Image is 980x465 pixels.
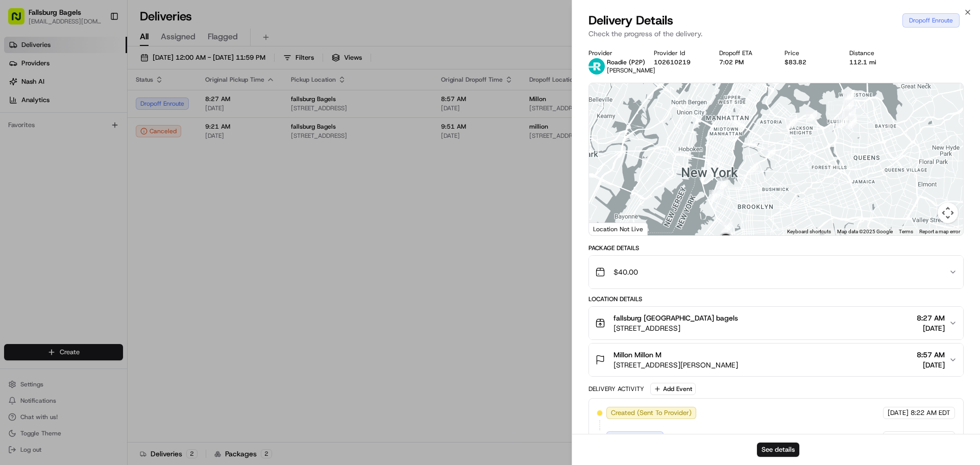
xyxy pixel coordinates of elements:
[709,190,720,201] div: 14
[158,131,186,143] button: See all
[589,385,644,393] div: Delivery Activity
[614,267,638,277] span: $40.00
[845,115,856,127] div: 6
[919,229,960,234] a: Report a map error
[844,109,855,120] div: 5
[589,307,963,339] button: fallsburg [GEOGRAPHIC_DATA] bagels[STREET_ADDRESS]8:27 AM[DATE]
[614,360,738,370] span: [STREET_ADDRESS][PERSON_NAME]
[747,162,758,174] div: 12
[32,158,83,166] span: [PERSON_NAME]
[721,222,732,233] div: 15
[20,159,29,167] img: 1736555255976-a54dd68f-1ca7-489b-9aae-adbdc363a1c4
[888,408,909,418] span: [DATE]
[589,29,964,39] p: Check the progress of the delivery.
[614,313,738,323] span: fallsburg [GEOGRAPHIC_DATA] bagels
[607,66,655,75] span: [PERSON_NAME]
[888,433,909,442] span: [DATE]
[654,58,691,66] button: 102610219
[86,202,94,210] div: 💻
[90,158,111,166] span: [DATE]
[837,117,848,128] div: 8
[20,201,78,211] span: Knowledge Base
[6,197,82,215] a: 📗Knowledge Base
[786,117,797,128] div: 10
[719,49,768,57] div: Dropoff ETA
[72,225,124,233] a: Powered byPylon
[806,110,817,121] div: 9
[917,313,945,323] span: 8:27 AM
[46,108,140,116] div: We're available if you need us!
[10,202,18,210] div: 📗
[102,226,124,233] span: Pylon
[589,256,963,288] button: $40.00
[592,222,625,235] img: Google
[589,49,638,57] div: Provider
[96,201,164,211] span: API Documentation
[10,149,27,165] img: Grace Nketiah
[849,58,898,66] div: 112.1 mi
[46,97,167,108] div: Start new chat
[846,117,857,129] div: 7
[614,323,738,333] span: [STREET_ADDRESS]
[911,433,950,442] span: 8:24 AM EDT
[592,222,625,235] a: Open this area in Google Maps (opens a new window)
[27,66,168,77] input: Clear
[611,408,692,418] span: Created (Sent To Provider)
[917,323,945,333] span: [DATE]
[911,408,950,418] span: 8:22 AM EDT
[719,58,768,66] div: 7:02 PM
[650,383,696,395] button: Add Event
[589,244,964,252] div: Package Details
[10,10,31,31] img: Nash
[21,97,40,116] img: 4920774857489_3d7f54699973ba98c624_72.jpg
[843,100,854,111] div: 4
[654,49,703,57] div: Provider Id
[589,12,673,29] span: Delivery Details
[607,58,645,66] span: Roadie (P2P)
[174,101,186,113] button: Start new chat
[917,360,945,370] span: [DATE]
[589,344,963,376] button: Millon Millon M[STREET_ADDRESS][PERSON_NAME]8:57 AM[DATE]
[614,350,661,360] span: Millon Millon M
[787,228,831,235] button: Keyboard shortcuts
[589,295,964,303] div: Location Details
[765,147,776,158] div: 11
[717,178,728,189] div: 13
[837,229,893,234] span: Map data ©2025 Google
[82,197,168,215] a: 💻API Documentation
[785,49,834,57] div: Price
[10,133,68,141] div: Past conversations
[727,235,739,246] div: 16
[843,92,854,103] div: 3
[849,49,898,57] div: Distance
[757,443,799,457] button: See details
[938,203,958,223] button: Map camera controls
[10,97,29,116] img: 1736555255976-a54dd68f-1ca7-489b-9aae-adbdc363a1c4
[589,223,648,235] div: Location Not Live
[899,229,913,234] a: Terms (opens in new tab)
[611,433,659,442] span: Assigned Driver
[785,58,834,66] div: $83.82
[85,158,88,166] span: •
[589,58,605,75] img: roadie-logo-v2.jpg
[843,90,854,101] div: 2
[10,41,186,57] p: Welcome 👋
[917,350,945,360] span: 8:57 AM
